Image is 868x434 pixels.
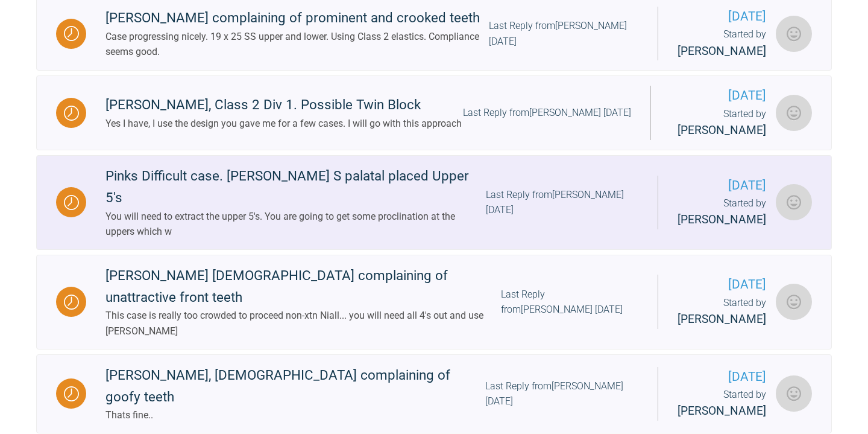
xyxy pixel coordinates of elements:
span: [PERSON_NAME] [678,123,766,137]
div: Last Reply from [PERSON_NAME] [DATE] [485,378,638,409]
img: Niall Conaty [776,95,812,131]
a: Waiting[PERSON_NAME], Class 2 Div 1. Possible Twin BlockYes I have, I use the design you gave me ... [36,75,832,150]
span: [PERSON_NAME] [678,312,766,326]
div: Started by [678,387,766,421]
span: [DATE] [670,86,766,106]
img: Waiting [64,295,79,310]
span: [PERSON_NAME] [678,404,766,418]
div: You will need to extract the upper 5's. You are going to get some proclination at the uppers which w [105,209,486,240]
img: Waiting [64,386,79,401]
img: Waiting [64,195,79,210]
span: [DATE] [678,7,766,27]
a: Waiting[PERSON_NAME], [DEMOGRAPHIC_DATA] complaining of goofy teethThats fine..Last Reply from[PE... [36,354,832,433]
div: Yes I have, I use the design you gave me for a few cases. I will go with this approach [105,116,462,132]
div: Thats fine.. [105,407,485,423]
div: Last Reply from [PERSON_NAME] [DATE] [463,105,631,121]
div: Last Reply from [PERSON_NAME] [DATE] [486,187,638,218]
div: Pinks Difficult case. [PERSON_NAME] S palatal placed Upper 5's [105,165,486,209]
img: Niall Conaty [776,375,812,412]
img: Waiting [64,106,79,121]
div: [PERSON_NAME] complaining of prominent and crooked teeth [105,7,489,29]
a: Waiting[PERSON_NAME] [DEMOGRAPHIC_DATA] complaining of unattractive front teethThis case is reall... [36,255,832,349]
div: Started by [678,196,766,229]
div: Last Reply from [PERSON_NAME] [DATE] [489,18,638,49]
span: [PERSON_NAME] [678,44,766,58]
div: [PERSON_NAME], [DEMOGRAPHIC_DATA] complaining of goofy teeth [105,365,485,408]
div: Last Reply from [PERSON_NAME] [DATE] [501,287,638,318]
span: [DATE] [678,367,766,387]
div: Started by [678,295,766,329]
span: [DATE] [678,176,766,196]
img: Waiting [64,26,79,41]
div: [PERSON_NAME] [DEMOGRAPHIC_DATA] complaining of unattractive front teeth [105,265,501,308]
div: Case progressing nicely. 19 x 25 SS upper and lower. Using Class 2 elastics. Compliance seems good. [105,29,489,60]
img: Niall Conaty [776,16,812,52]
span: [DATE] [678,275,766,295]
div: [PERSON_NAME], Class 2 Div 1. Possible Twin Block [105,94,462,116]
span: [PERSON_NAME] [678,212,766,226]
div: Started by [678,27,766,60]
img: Niall Conaty [776,184,812,220]
a: WaitingPinks Difficult case. [PERSON_NAME] S palatal placed Upper 5'sYou will need to extract the... [36,155,832,250]
div: Started by [670,106,766,140]
img: Niall Conaty [776,284,812,320]
div: This case is really too crowded to proceed non-xtn Niall... you will need all 4's out and use [PE... [105,308,501,339]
